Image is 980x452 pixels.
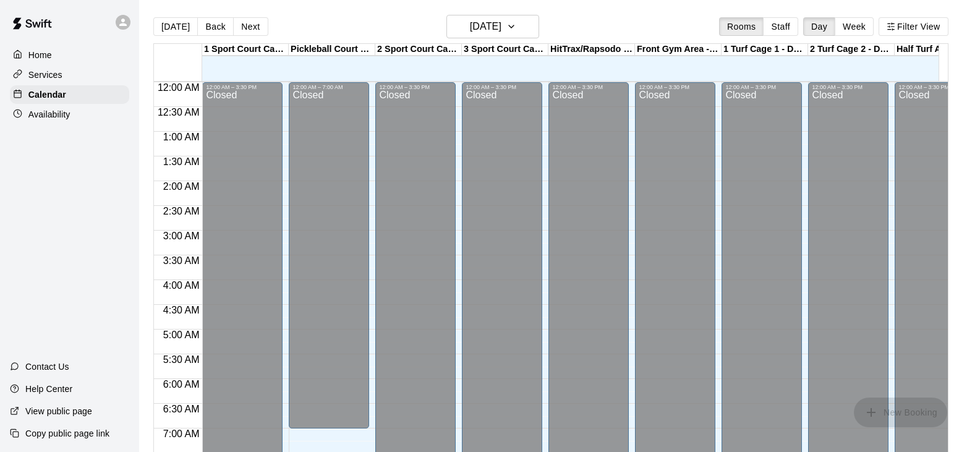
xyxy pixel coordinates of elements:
span: 3:00 AM [160,231,203,241]
button: Filter View [879,17,948,36]
div: 1 Turf Cage 1 - DOWNINGTOWN [722,44,808,56]
button: [DATE] [446,15,539,38]
button: Week [835,17,874,36]
span: 12:30 AM [155,107,203,117]
p: View public page [25,405,92,417]
div: HitTrax/Rapsodo Virtual Reality Rental Cage - 16'x35' [548,44,635,56]
div: Front Gym Area - [GEOGRAPHIC_DATA] [635,44,722,56]
span: 1:30 AM [160,156,203,167]
div: 12:00 AM – 3:30 PM [206,84,260,90]
div: 12:00 AM – 3:30 PM [379,84,433,90]
span: 5:00 AM [160,330,203,340]
a: Services [10,66,129,84]
div: 2 Turf Cage 2 - DOWNINGTOWN [808,44,895,56]
button: Rooms [719,17,764,36]
span: 4:00 AM [160,280,203,291]
button: Back [197,17,234,36]
a: Calendar [10,85,129,104]
p: Home [28,49,52,61]
div: Closed [292,90,365,427]
div: 12:00 AM – 3:30 PM [725,84,779,90]
button: Day [803,17,835,36]
span: 1:00 AM [160,132,203,142]
span: 2:00 AM [160,181,203,192]
button: Next [233,17,268,36]
span: 7:00 AM [160,429,203,439]
p: Availability [28,108,70,121]
p: Copy public page link [25,427,109,440]
div: 12:00 AM – 7:00 AM [292,84,346,90]
span: 3:30 AM [160,255,203,266]
a: Availability [10,105,129,124]
div: 1 Sport Court Cage 1 - DOWNINGTOWN [202,44,289,56]
span: 2:30 AM [160,206,203,216]
span: You don't have the permission to add bookings [854,406,947,417]
p: Services [28,69,62,81]
p: Contact Us [25,360,69,373]
div: 12:00 AM – 3:30 PM [466,84,519,90]
div: 12:00 AM – 3:30 PM [812,84,866,90]
div: 3 Sport Court Cage 3 - DOWNINGTOWN [462,44,548,56]
h6: [DATE] [470,18,501,35]
div: 12:00 AM – 7:00 AM: Closed [289,82,369,429]
div: 12:00 AM – 3:30 PM [552,84,606,90]
a: Home [10,46,129,64]
button: Staff [763,17,798,36]
span: 12:00 AM [155,82,203,93]
span: 6:00 AM [160,379,203,390]
span: 6:30 AM [160,404,203,414]
span: 4:30 AM [160,305,203,315]
div: 2 Sport Court Cage 2 - DOWNINGTOWN [375,44,462,56]
p: Help Center [25,383,72,395]
div: Pickleball Court Rental [289,44,375,56]
span: 5:30 AM [160,354,203,365]
div: 12:00 AM – 3:30 PM [639,84,692,90]
button: [DATE] [153,17,198,36]
p: Calendar [28,88,66,101]
div: 12:00 AM – 3:30 PM [898,84,952,90]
